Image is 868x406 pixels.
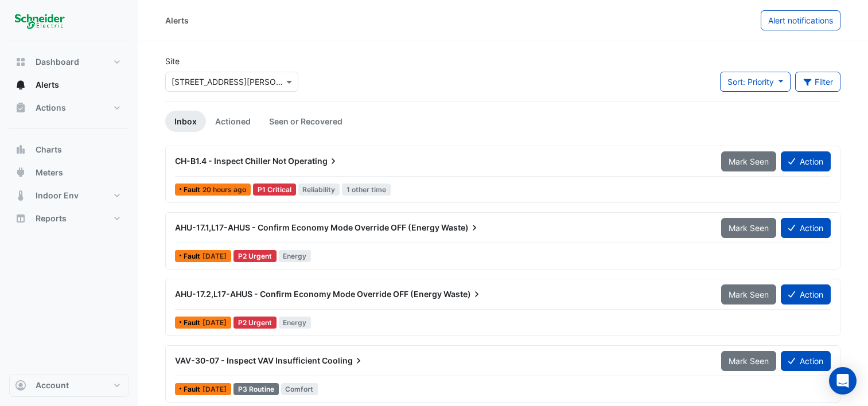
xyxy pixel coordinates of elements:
[36,144,62,155] span: Charts
[184,186,203,193] span: Fault
[9,138,129,161] button: Charts
[781,284,831,304] button: Action
[441,222,480,233] span: Waste)
[15,190,26,201] app-icon: Indoor Env
[36,380,69,391] span: Account
[260,111,352,132] a: Seen or Recovered
[165,111,206,132] a: Inbox
[36,190,79,201] span: Indoor Env
[9,207,129,230] button: Reports
[729,290,769,299] span: Mark Seen
[322,355,364,366] span: Cooling
[15,144,26,155] app-icon: Charts
[175,289,442,299] span: AHU-17.2,L17-AHUS - Confirm Economy Mode Override OFF (Energy
[15,79,26,91] app-icon: Alerts
[9,161,129,184] button: Meters
[721,218,776,238] button: Mark Seen
[9,73,129,96] button: Alerts
[175,222,439,232] span: AHU-17.1,L17-AHUS - Confirm Economy Mode Override OFF (Energy
[36,56,79,68] span: Dashboard
[36,213,67,224] span: Reports
[443,288,482,300] span: Waste)
[184,319,203,326] span: Fault
[233,383,279,395] div: P3 Routine
[729,356,769,366] span: Mark Seen
[15,167,26,178] app-icon: Meters
[727,77,774,87] span: Sort: Priority
[781,151,831,171] button: Action
[729,223,769,233] span: Mark Seen
[795,72,841,92] button: Filter
[15,102,26,114] app-icon: Actions
[9,50,129,73] button: Dashboard
[298,184,340,196] span: Reliability
[36,102,66,114] span: Actions
[184,253,203,260] span: Fault
[721,351,776,371] button: Mark Seen
[36,79,59,91] span: Alerts
[184,386,203,393] span: Fault
[165,55,180,67] label: Site
[15,56,26,68] app-icon: Dashboard
[9,96,129,119] button: Actions
[781,218,831,238] button: Action
[281,383,318,395] span: Comfort
[288,155,339,167] span: Operating
[253,184,296,196] div: P1 Critical
[233,317,277,329] div: P2 Urgent
[15,213,26,224] app-icon: Reports
[761,10,840,30] button: Alert notifications
[781,351,831,371] button: Action
[165,14,189,26] div: Alerts
[720,72,791,92] button: Sort: Priority
[233,250,277,262] div: P2 Urgent
[279,317,312,329] span: Energy
[203,385,227,393] span: Fri 12-Sep-2025 13:37 AEST
[729,157,769,166] span: Mark Seen
[203,185,246,194] span: Wed 24-Sep-2025 16:04 AEST
[9,374,129,397] button: Account
[829,367,857,395] div: Open Intercom Messenger
[9,184,129,207] button: Indoor Env
[175,356,320,365] span: VAV-30-07 - Inspect VAV Insufficient
[203,252,227,260] span: Wed 17-Sep-2025 08:53 AEST
[768,15,833,25] span: Alert notifications
[279,250,312,262] span: Energy
[721,151,776,171] button: Mark Seen
[206,111,260,132] a: Actioned
[14,9,65,32] img: Company Logo
[175,156,286,166] span: CH-B1.4 - Inspect Chiller Not
[203,318,227,327] span: Wed 17-Sep-2025 08:53 AEST
[721,284,776,304] button: Mark Seen
[36,167,63,178] span: Meters
[342,184,391,196] span: 1 other time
